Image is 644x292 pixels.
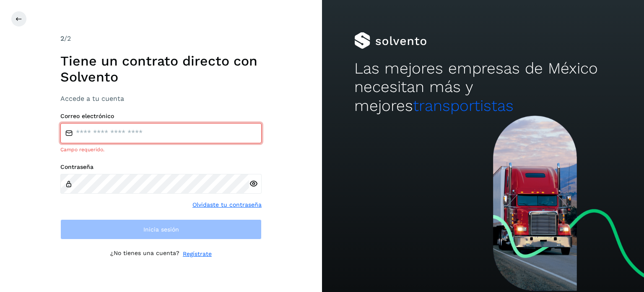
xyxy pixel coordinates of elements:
span: transportistas [413,97,514,115]
button: Inicia sesión [60,219,262,239]
h1: Tiene un contrato directo con Solvento [60,53,262,85]
label: Contraseña [60,163,262,171]
h3: Accede a tu cuenta [60,95,262,103]
a: Olvidaste tu contraseña [192,200,262,209]
p: ¿No tienes una cuenta? [110,250,179,258]
div: Campo requerido. [60,146,262,153]
label: Correo electrónico [60,113,262,120]
span: Inicia sesión [143,226,179,232]
div: /2 [60,34,262,44]
a: Regístrate [183,250,212,258]
span: 2 [60,34,64,42]
h2: Las mejores empresas de México necesitan más y mejores [354,59,612,115]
